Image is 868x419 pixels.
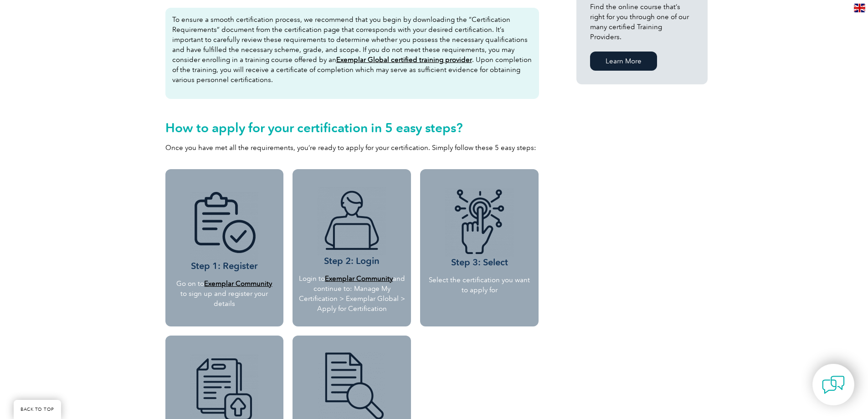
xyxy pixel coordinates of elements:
img: contact-chat.png [822,373,845,396]
a: Exemplar Community [204,279,272,288]
p: Once you have met all the requirements, you’re ready to apply for your certification. Simply foll... [165,143,539,153]
p: Go on to to sign up and register your details [176,279,273,309]
a: Exemplar Global certified training provider [336,56,472,64]
p: Find the online course that’s right for you through one of our many certified Training Providers. [590,2,694,42]
a: Learn More [590,52,657,71]
a: Exemplar Community [325,274,393,283]
h3: Step 1: Register [176,192,273,272]
h3: Step 3: Select [427,188,532,268]
h3: Step 2: Login [298,187,406,267]
img: en [854,4,865,12]
p: To ensure a smooth certification process, we recommend that you begin by downloading the “Certifi... [172,15,532,85]
p: Select the certification you want to apply for [427,275,532,295]
h2: How to apply for your certification in 5 easy steps? [165,120,539,135]
p: Login to and continue to: Manage My Certification > Exemplar Global > Apply for Certification [298,274,406,314]
a: BACK TO TOP [14,400,61,419]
